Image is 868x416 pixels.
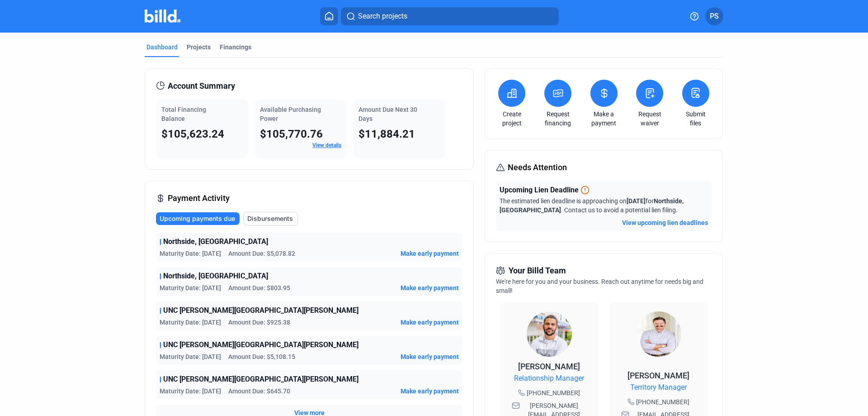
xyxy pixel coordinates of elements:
button: Make early payment [401,318,459,327]
span: [DATE] [627,197,646,205]
span: $105,770.76 [260,128,323,140]
span: Amount Due: $5,078.82 [228,249,295,258]
span: [PHONE_NUMBER] [636,397,689,406]
span: Your Billd Team [509,264,566,277]
button: Make early payment [401,387,459,396]
span: Payment Activity [168,192,230,205]
button: Upcoming payments due [156,212,240,225]
span: Territory Manager [630,382,687,393]
img: Relationship Manager [527,311,572,357]
span: [PERSON_NAME] [627,371,689,380]
span: PS [710,11,719,22]
span: Upcoming payments due [160,214,235,223]
span: Maturity Date: [DATE] [160,318,221,327]
span: Amount Due: $925.38 [228,318,290,327]
span: UNC [PERSON_NAME][GEOGRAPHIC_DATA][PERSON_NAME] [163,374,359,385]
span: Upcoming Lien Deadline [500,185,579,196]
button: Disbursements [243,212,298,225]
div: Projects [187,43,211,52]
span: Amount Due: $645.70 [228,387,290,396]
a: Create project [496,110,528,128]
span: Relationship Manager [514,373,584,384]
span: We're here for you and your business. Reach out anytime for needs big and small! [496,278,703,294]
span: [PERSON_NAME] [518,362,580,371]
button: Make early payment [401,283,459,292]
span: UNC [PERSON_NAME][GEOGRAPHIC_DATA][PERSON_NAME] [163,339,359,350]
span: Needs Attention [508,161,567,174]
span: Maturity Date: [DATE] [160,387,221,396]
span: Amount Due Next 30 Days [359,106,417,122]
span: Search projects [358,11,407,22]
img: Billd Company Logo [145,10,180,23]
a: Request financing [542,110,574,128]
img: Territory Manager [636,311,681,357]
div: Financings [220,43,251,52]
span: The estimated lien deadline is approaching on for . Contact us to avoid a potential lien filing. [500,197,684,214]
div: Dashboard [146,43,178,52]
button: Search projects [341,7,559,25]
span: $11,884.21 [359,128,415,140]
span: Total Financing Balance [161,106,206,122]
span: Account Summary [168,80,235,92]
button: Make early payment [401,249,459,258]
button: PS [705,7,723,25]
span: $105,623.24 [161,128,224,140]
span: Available Purchasing Power [260,106,321,122]
span: Maturity Date: [DATE] [160,352,221,361]
span: Amount Due: $803.95 [228,283,290,292]
a: View details [312,142,341,148]
span: Northside, [GEOGRAPHIC_DATA] [163,236,268,247]
span: Disbursements [247,214,293,223]
span: Northside, [GEOGRAPHIC_DATA] [163,271,268,282]
span: Amount Due: $5,108.15 [228,352,295,361]
span: UNC [PERSON_NAME][GEOGRAPHIC_DATA][PERSON_NAME] [163,305,359,316]
a: Make a payment [588,110,620,128]
a: Request waiver [634,110,665,128]
span: [PHONE_NUMBER] [527,388,580,397]
button: View upcoming lien deadlines [622,218,708,227]
a: Submit files [680,110,712,128]
span: Maturity Date: [DATE] [160,249,221,258]
span: Maturity Date: [DATE] [160,283,221,292]
button: Make early payment [401,352,459,361]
